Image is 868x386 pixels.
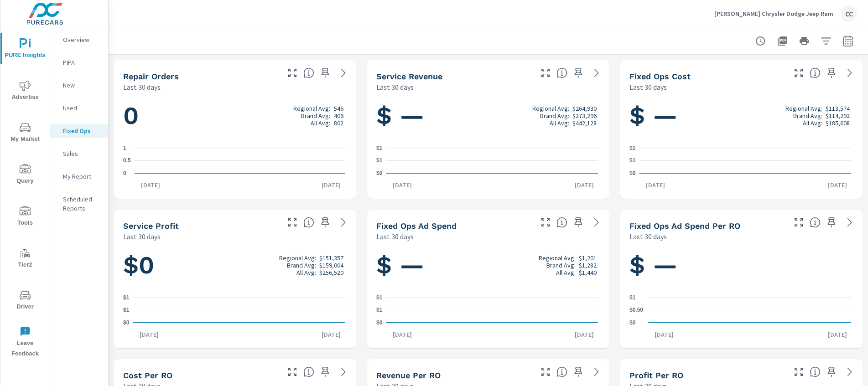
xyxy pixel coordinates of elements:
[318,66,333,80] span: Save this to your personalized report
[817,32,835,50] button: Apply Filters
[318,365,333,379] span: Save this to your personalized report
[63,103,101,113] p: Used
[826,112,850,119] p: $114,292
[629,307,643,314] text: $0.50
[63,149,101,158] p: Sales
[532,105,569,112] p: Regional Avg:
[296,269,316,276] p: All Avg:
[376,145,383,151] text: $1
[550,119,569,127] p: All Avg:
[810,366,821,377] span: Average profit generated by the dealership from each Repair Order closed over the selected date r...
[793,112,822,119] p: Brand Avg:
[319,269,343,276] p: $256,520
[123,82,161,93] p: Last 30 days
[318,215,333,230] span: Save this to your personalized report
[629,250,853,281] h1: $ —
[50,78,108,92] div: New
[123,158,131,164] text: 0.5
[629,371,683,380] h5: Profit Per RO
[334,119,343,127] p: 802
[319,254,343,262] p: $151,357
[791,215,806,230] button: Make Fullscreen
[539,254,576,262] p: Regional Avg:
[50,56,108,69] div: PIPA
[795,32,813,50] button: Print Report
[336,365,351,379] a: See more details in report
[301,112,330,119] p: Brand Avg:
[3,290,47,312] span: Driver
[538,66,553,80] button: Make Fullscreen
[556,217,567,228] span: Total cost of Fixed Operations-oriented media for all PureCars channels over the selected date ra...
[376,72,442,81] h5: Service Revenue
[376,231,414,242] p: Last 30 days
[123,221,179,231] h5: Service Profit
[791,365,806,379] button: Make Fullscreen
[376,307,383,314] text: $1
[376,250,600,281] h1: $ —
[571,66,586,80] span: Save this to your personalized report
[589,215,604,230] a: See more details in report
[826,105,850,112] p: $113,574
[648,330,680,339] p: [DATE]
[376,371,441,380] h5: Revenue per RO
[376,100,600,131] h1: $ —
[589,365,604,379] a: See more details in report
[285,215,300,230] button: Make Fullscreen
[133,330,165,339] p: [DATE]
[285,66,300,80] button: Make Fullscreen
[821,180,853,190] p: [DATE]
[824,215,839,230] span: Save this to your personalized report
[842,66,857,80] a: See more details in report
[336,66,351,80] a: See more details in report
[842,215,857,230] a: See more details in report
[123,294,130,301] text: $1
[810,67,821,78] span: Total cost incurred by the dealership from all Repair Orders closed over the selected date range....
[803,119,822,127] p: All Avg:
[63,195,101,213] p: Scheduled Reports
[334,105,343,112] p: 546
[572,119,597,127] p: $442,128
[3,248,47,270] span: Tier2
[629,145,636,151] text: $1
[824,365,839,379] span: Save this to your personalized report
[629,231,667,242] p: Last 30 days
[810,217,821,228] span: Average cost of Fixed Operations-oriented advertising per each Repair Order closed at the dealer ...
[572,105,597,112] p: $264,930
[334,112,343,119] p: 406
[303,67,314,78] span: Number of Repair Orders Closed by the selected dealership group over the selected time range. [So...
[629,319,636,326] text: $0
[386,330,418,339] p: [DATE]
[824,66,839,80] span: Save this to your personalized report
[123,72,179,81] h5: Repair Orders
[629,82,667,93] p: Last 30 days
[579,262,597,269] p: $1,282
[842,365,857,379] a: See more details in report
[629,170,636,176] text: $0
[629,72,691,81] h5: Fixed Ops Cost
[821,330,853,339] p: [DATE]
[279,254,316,262] p: Regional Avg:
[123,307,130,314] text: $1
[826,119,850,127] p: $185,608
[63,126,101,135] p: Fixed Ops
[785,105,822,112] p: Regional Avg:
[3,164,47,186] span: Query
[546,262,576,269] p: Brand Avg:
[50,192,108,215] div: Scheduled Reports
[63,35,101,44] p: Overview
[319,262,343,269] p: $159,004
[572,112,597,119] p: $273,296
[538,365,553,379] button: Make Fullscreen
[287,262,316,269] p: Brand Avg:
[386,180,418,190] p: [DATE]
[629,221,740,231] h5: Fixed Ops Ad Spend Per RO
[123,250,347,281] h1: $0
[123,145,126,151] text: 1
[556,67,567,78] span: Total revenue generated by the dealership from all Repair Orders closed over the selected date ra...
[376,294,383,301] text: $1
[791,66,806,80] button: Make Fullscreen
[315,330,347,339] p: [DATE]
[3,326,47,359] span: Leave Feedback
[589,66,604,80] a: See more details in report
[376,221,457,231] h5: Fixed Ops Ad Spend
